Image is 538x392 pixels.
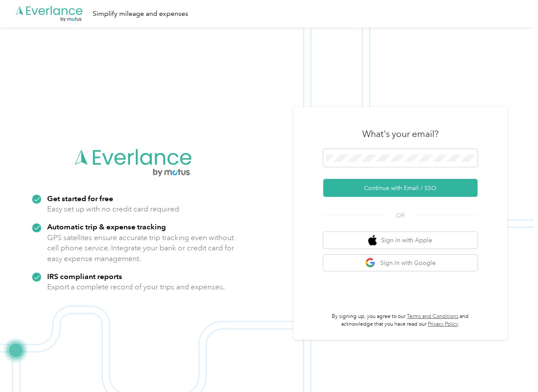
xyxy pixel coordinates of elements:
[323,179,478,197] button: Continue with Email / SSO
[47,232,234,264] p: GPS satellites ensure accurate trip tracking even without cell phone service. Integrate your bank...
[428,321,458,327] a: Privacy Policy
[47,222,166,231] strong: Automatic trip & expense tracking
[323,255,478,271] button: google logoSign in with Google
[47,272,122,281] strong: IRS compliant reports
[490,344,538,392] iframe: Everlance-gr Chat Button Frame
[323,313,478,328] p: By signing up, you agree to our and acknowledge that you have read our .
[385,211,415,220] span: OR
[368,235,377,246] img: apple logo
[362,128,439,140] h3: What's your email?
[93,9,188,19] div: Simplify mileage and expenses
[323,232,478,249] button: apple logoSign in with Apple
[407,313,458,320] a: Terms and Conditions
[47,194,113,203] strong: Get started for free
[47,204,179,214] p: Easy set up with no credit card required
[365,258,376,268] img: google logo
[47,282,225,292] p: Export a complete record of your trips and expenses.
